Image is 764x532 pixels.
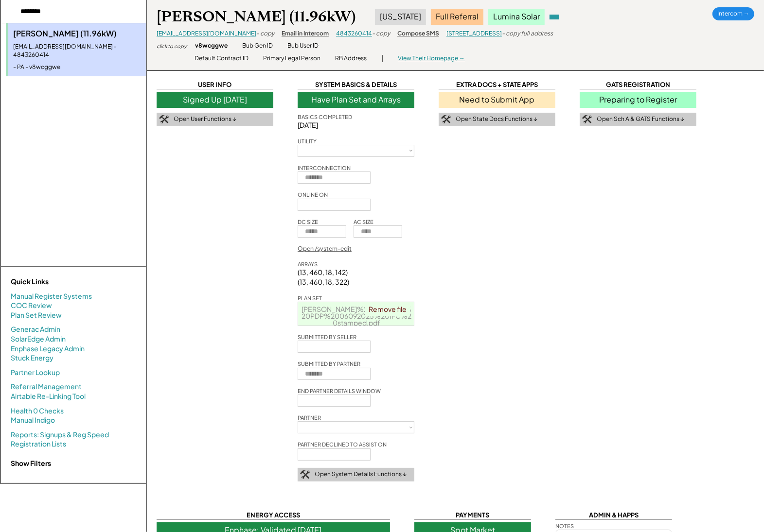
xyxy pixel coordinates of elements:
div: - copy [372,30,390,38]
a: Registration Lists [11,439,66,449]
img: tool-icon.png [300,470,310,479]
div: GATS REGISTRATION [580,80,696,89]
div: Signed Up [DATE] [157,92,273,107]
div: Bub User ID [287,42,319,50]
a: Health 0 Checks [11,406,64,416]
div: Lumina Solar [488,9,545,24]
a: COC Review [11,301,52,310]
a: Manual Indigo [11,415,55,425]
img: tool-icon.png [582,115,592,124]
div: [DATE] [298,120,414,130]
img: tool-icon.png [441,115,451,124]
div: PAYMENTS [414,511,531,520]
a: SolarEdge Admin [11,334,66,344]
a: [PERSON_NAME]%20Tomlinson%20PDP%2006092025%20IFC%20stamped.pdf [302,305,411,327]
div: EXTRA DOCS + STATE APPS [439,80,555,89]
div: Default Contract ID [195,54,249,63]
div: Bub Gen ID [242,42,273,50]
div: INTERCONNECTION [298,164,351,172]
div: UTILITY [298,137,317,145]
div: Need to Submit App [439,92,555,107]
a: Referral Management [11,382,82,392]
div: ARRAYS [298,260,318,268]
div: SYSTEM BASICS & DETAILS [298,80,414,89]
div: - copy full address [502,30,553,38]
a: [STREET_ADDRESS] [446,30,502,37]
div: [US_STATE] [375,9,426,24]
div: Email in Intercom [282,30,329,38]
div: Intercom → [712,7,754,20]
div: Primary Legal Person [263,54,320,63]
div: PARTNER DECLINED TO ASSIST ON [298,441,387,448]
div: PLAN SET [298,294,322,302]
a: Enphase Legacy Admin [11,344,85,354]
a: Plan Set Review [11,310,62,320]
div: [EMAIL_ADDRESS][DOMAIN_NAME] - 4843260414 [13,43,141,59]
div: (13, 460, 18, 142) (13, 460, 18, 322) [298,268,349,287]
div: click to copy: [157,43,188,50]
strong: Show Filters [11,459,51,467]
a: Remove file [365,302,410,316]
div: v8wcggwe [195,42,228,50]
a: [EMAIL_ADDRESS][DOMAIN_NAME] [157,30,256,37]
div: SUBMITTED BY PARTNER [298,360,360,367]
div: Preparing to Register [580,92,696,107]
div: DC SIZE [298,218,318,225]
a: Generac Admin [11,325,60,334]
a: Partner Lookup [11,368,60,378]
div: ADMIN & HAPPS [555,511,672,520]
div: Open /system-edit [298,245,352,253]
div: Open System Details Functions ↓ [315,470,407,479]
div: Quick Links [11,277,108,287]
div: | [381,53,383,63]
a: Manual Register Systems [11,292,92,301]
div: END PARTNER DETAILS WINDOW [298,387,381,395]
div: - copy [256,30,274,38]
a: Airtable Re-Linking Tool [11,392,86,401]
div: - PA - v8wcggwe [13,63,141,71]
div: NOTES [555,522,574,530]
a: Reports: Signups & Reg Speed [11,430,109,440]
div: SUBMITTED BY SELLER [298,333,356,341]
div: Full Referral [431,9,483,24]
img: tool-icon.png [159,115,169,124]
div: AC SIZE [354,218,373,225]
div: View Their Homepage → [398,54,465,63]
div: Open User Functions ↓ [174,115,236,123]
div: Open Sch A & GATS Functions ↓ [597,115,684,123]
div: USER INFO [157,80,273,89]
div: [PERSON_NAME] (11.96kW) [13,28,141,39]
div: Open State Docs Functions ↓ [456,115,537,123]
a: Stuck Energy [11,353,53,363]
a: 4843260414 [336,30,372,37]
div: ENERGY ACCESS [157,511,390,520]
div: [PERSON_NAME] (11.96kW) [157,7,355,26]
div: BASICS COMPLETED [298,113,352,120]
div: Compose SMS [397,30,439,38]
div: RB Address [335,54,367,63]
div: PARTNER [298,414,321,421]
div: ONLINE ON [298,191,328,198]
div: Have Plan Set and Arrays [298,92,414,107]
